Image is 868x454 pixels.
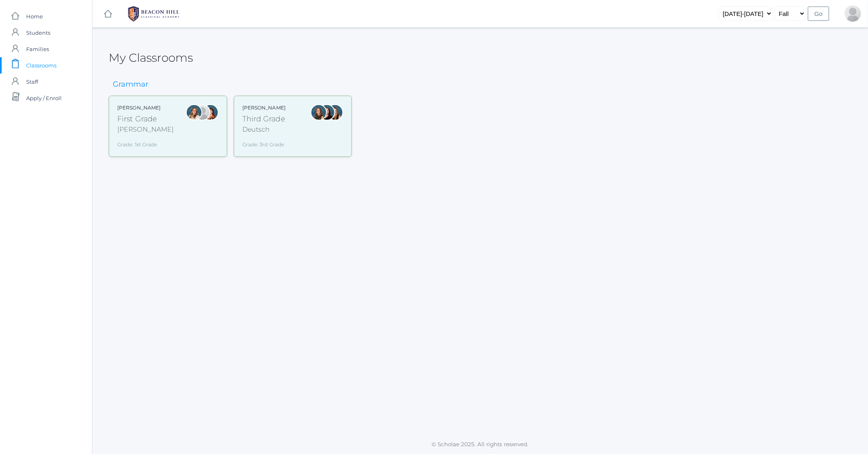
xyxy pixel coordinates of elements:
span: Staff [26,74,38,90]
div: Liv Barber [186,104,202,121]
div: Heather Wallock [202,104,219,121]
p: © Scholae 2025. All rights reserved. [92,440,868,448]
h2: My Classrooms [109,51,193,64]
div: Grade: 1st Grade [117,138,174,148]
div: [PERSON_NAME] [242,104,286,112]
span: Students [26,25,50,41]
span: Classrooms [26,57,56,74]
div: Andrea Deutsch [311,104,327,121]
div: Third Grade [242,114,286,125]
img: 1_BHCALogos-05.png [123,4,184,24]
div: Katie Watters [319,104,335,121]
div: Katelyn Doss [845,5,861,22]
div: Juliana Fowler [327,104,343,121]
div: [PERSON_NAME] [117,125,174,134]
input: Go [808,7,829,21]
div: First Grade [117,114,174,125]
div: Grade: 3rd Grade [242,138,286,148]
h3: Grammar [109,81,152,89]
div: Jaimie Watson [194,104,210,121]
div: Deutsch [242,125,286,134]
span: Home [26,8,43,25]
span: Apply / Enroll [26,90,62,106]
span: Families [26,41,49,57]
div: [PERSON_NAME] [117,104,174,112]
